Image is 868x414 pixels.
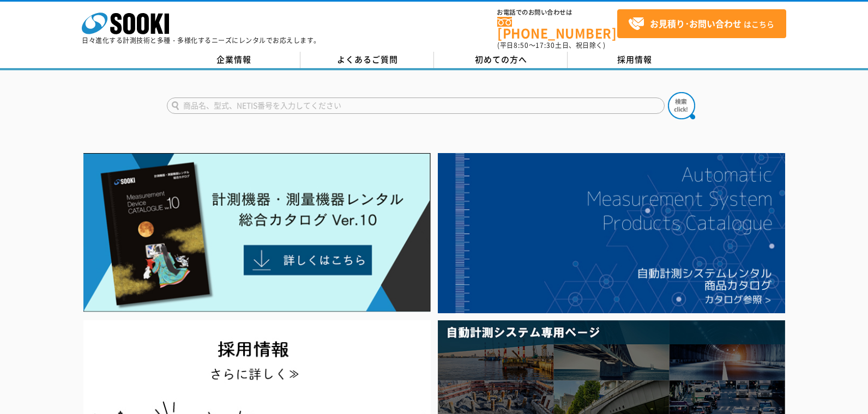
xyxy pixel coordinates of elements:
[167,52,300,68] a: 企業情報
[438,153,785,313] img: 自動計測システムカタログ
[668,92,695,119] img: btn_search.png
[497,17,617,39] a: [PHONE_NUMBER]
[497,40,605,50] span: (平日 ～ 土日、祝日除く)
[434,52,568,68] a: 初めての方へ
[568,52,701,68] a: 採用情報
[535,40,555,50] span: 17:30
[475,53,527,65] span: 初めての方へ
[497,9,617,16] span: お電話でのお問い合わせは
[82,37,321,44] p: 日々進化する計測技術と多種・多様化するニーズにレンタルでお応えします。
[650,17,742,30] strong: お見積り･お問い合わせ
[300,52,434,68] a: よくあるご質問
[617,9,786,38] a: お見積り･お問い合わせはこちら
[167,98,665,114] input: 商品名、型式、NETIS番号を入力してください
[83,153,431,312] img: Catalog Ver10
[514,40,529,50] span: 8:50
[628,16,774,32] span: はこちら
